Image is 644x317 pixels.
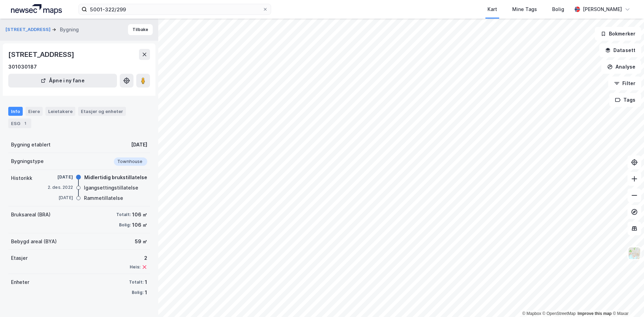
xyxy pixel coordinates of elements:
[11,254,28,262] div: Etasjer
[84,173,147,182] div: Midlertidig brukstillatelse
[45,174,73,180] div: [DATE]
[135,237,147,246] div: 59 ㎡
[610,284,644,317] iframe: Chat Widget
[609,93,641,107] button: Tags
[583,5,622,13] div: [PERSON_NAME]
[595,27,641,41] button: Bokmerker
[11,174,32,182] div: Historikk
[6,26,52,33] button: [STREET_ADDRESS]
[45,195,73,201] div: [DATE]
[22,120,29,127] div: 1
[11,278,29,286] div: Enheter
[84,194,123,202] div: Rammetillatelse
[522,311,541,316] a: Mapbox
[132,221,147,229] div: 106 ㎡
[610,284,644,317] div: Kontrollprogram for chat
[601,60,641,74] button: Analyse
[60,25,79,34] div: Bygning
[8,49,76,60] div: [STREET_ADDRESS]
[45,107,75,116] div: Leietakere
[11,237,57,246] div: Bebygd areal (BYA)
[129,279,143,285] div: Totalt:
[8,63,37,71] div: 301030187
[8,74,117,88] button: Åpne i ny fane
[8,119,31,128] div: ESG
[132,211,147,219] div: 106 ㎡
[132,290,143,295] div: Bolig:
[608,76,641,90] button: Filter
[8,107,23,116] div: Info
[599,43,641,57] button: Datasett
[543,311,576,316] a: OpenStreetMap
[25,107,43,116] div: Eiere
[487,5,497,13] div: Kart
[128,24,153,35] button: Tilbake
[45,184,73,191] div: 2. des. 2022
[578,311,612,316] a: Improve this map
[130,254,147,262] div: 2
[628,247,641,260] img: Z
[512,5,537,13] div: Mine Tags
[145,278,147,286] div: 1
[131,141,147,149] div: [DATE]
[145,288,147,297] div: 1
[81,108,123,114] div: Etasjer og enheter
[552,5,564,13] div: Bolig
[84,184,138,192] div: Igangsettingstillatelse
[87,4,262,14] input: Søk på adresse, matrikkel, gårdeiere, leietakere eller personer
[116,212,131,217] div: Totalt:
[130,264,140,270] div: Heis:
[11,141,51,149] div: Bygning etablert
[11,4,62,14] img: logo.a4113a55bc3d86da70a041830d287a7e.svg
[11,157,44,165] div: Bygningstype
[11,211,51,219] div: Bruksareal (BRA)
[119,222,131,228] div: Bolig:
